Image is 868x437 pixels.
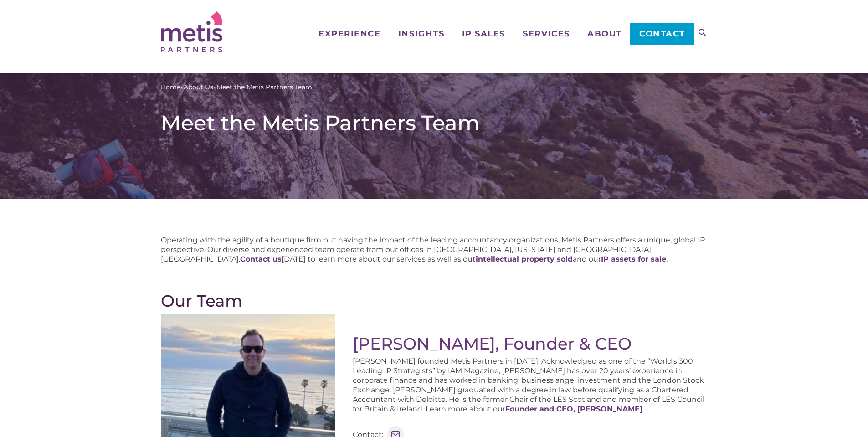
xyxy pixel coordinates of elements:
[161,11,222,52] img: Metis Partners
[161,235,708,264] p: Operating with the agility of a boutique firm but having the impact of the leading accountancy or...
[462,30,505,38] span: IP Sales
[318,30,380,38] span: Experience
[161,110,708,136] h1: Meet the Metis Partners Team
[353,334,632,354] a: [PERSON_NAME], Founder & CEO
[523,30,570,38] span: Services
[476,255,573,263] a: intellectual property sold
[161,291,708,310] h2: Our Team
[398,30,444,38] span: Insights
[505,405,642,413] a: Founder and CEO, [PERSON_NAME]
[161,82,312,92] span: » »
[353,356,708,414] p: [PERSON_NAME] founded Metis Partners in [DATE]. Acknowledged as one of the “World’s 300 Leading I...
[161,82,180,92] a: Home
[240,255,282,263] a: Contact us
[216,82,312,92] span: Meet the Metis Partners Team
[639,30,685,38] span: Contact
[601,255,666,263] a: IP assets for sale
[630,23,693,45] a: Contact
[184,82,213,92] a: About Us
[587,30,622,38] span: About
